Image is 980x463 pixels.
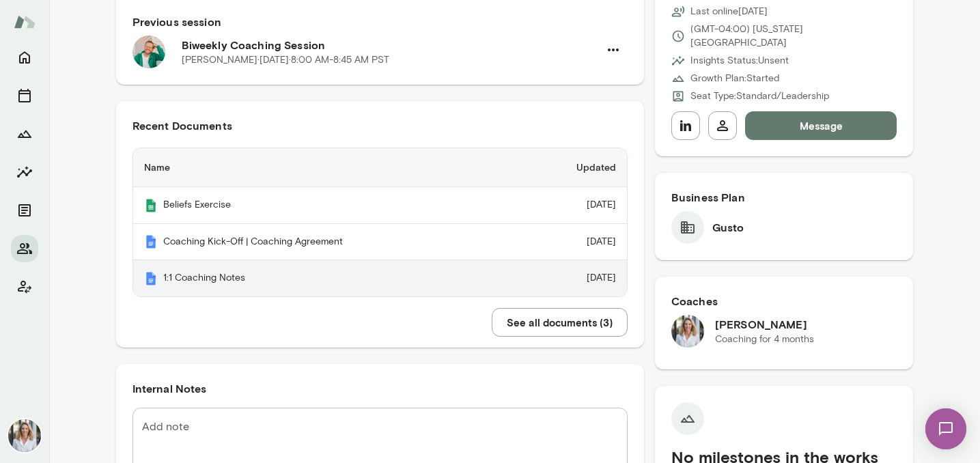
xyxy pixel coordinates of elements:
p: [PERSON_NAME] · [DATE] · 8:00 AM-8:45 AM PST [182,53,389,67]
img: Jennifer Palazzo [8,419,41,452]
p: Coaching for 4 months [715,333,814,346]
td: [DATE] [519,224,627,261]
img: Mento [14,9,36,35]
th: Coaching Kick-Off | Coaching Agreement [133,224,520,261]
img: Jennifer Palazzo [671,315,704,348]
button: See all documents (3) [492,308,628,337]
button: Documents [11,197,38,224]
h6: Coaches [671,293,897,309]
h6: Recent Documents [132,117,628,134]
h6: Internal Notes [132,380,628,397]
h6: Business Plan [671,189,897,206]
p: Last online [DATE] [690,5,768,18]
td: [DATE] [519,260,627,296]
h6: [PERSON_NAME] [715,316,814,333]
th: 1:1 Coaching Notes [133,260,520,296]
button: Sessions [11,82,38,109]
th: Name [133,148,520,187]
td: [DATE] [519,187,627,224]
button: Client app [11,273,38,300]
button: Members [11,235,38,262]
p: (GMT-04:00) [US_STATE][GEOGRAPHIC_DATA] [690,23,897,50]
img: Mento [144,272,158,285]
th: Updated [519,148,627,187]
img: Mento [144,235,158,249]
img: Mento [144,199,158,212]
h6: Biweekly Coaching Session [182,37,599,53]
button: Growth Plan [11,120,38,148]
h6: Previous session [132,14,628,30]
button: Insights [11,158,38,186]
button: Home [11,44,38,71]
p: Insights Status: Unsent [690,54,789,68]
p: Growth Plan: Started [690,72,779,85]
h6: Gusto [712,219,744,236]
th: Beliefs Exercise [133,187,520,224]
p: Seat Type: Standard/Leadership [690,89,829,103]
button: Message [745,111,897,140]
